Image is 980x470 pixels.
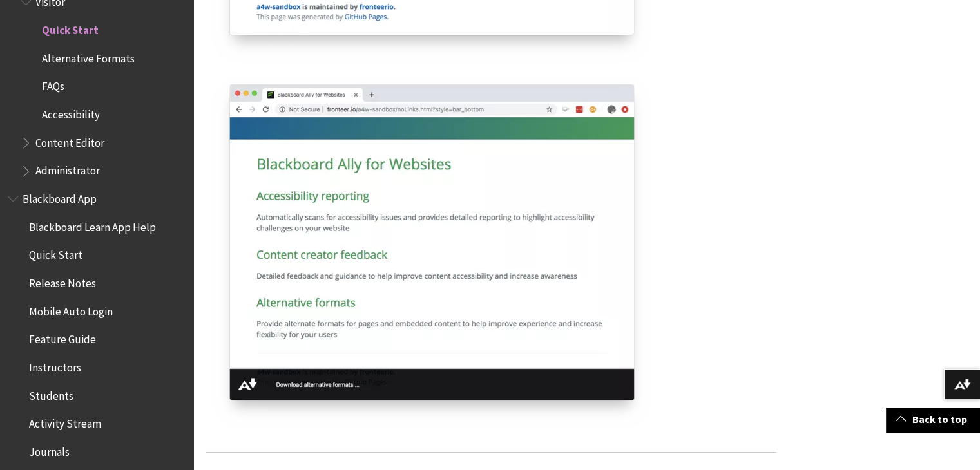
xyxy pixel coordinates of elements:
span: Blackboard App [23,188,97,205]
span: Release Notes [29,272,96,290]
span: Accessibility [42,104,100,121]
span: Administrator [35,160,100,178]
span: Blackboard Learn App Help [29,216,156,234]
span: FAQs [42,76,64,93]
span: Students [29,385,73,402]
a: Back to top [886,408,980,431]
span: Journals [29,441,70,458]
span: Quick Start [29,245,82,262]
span: Alternative Formats [42,48,135,65]
span: Quick Start [42,19,99,37]
span: Mobile Auto Login [29,301,113,318]
img: The Download Alternative Formats button is on the bottom of the page, appearing within a black bar [206,71,657,433]
span: Feature Guide [29,329,96,346]
span: Instructors [29,357,81,374]
span: Content Editor [35,132,104,149]
span: Activity Stream [29,413,101,430]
